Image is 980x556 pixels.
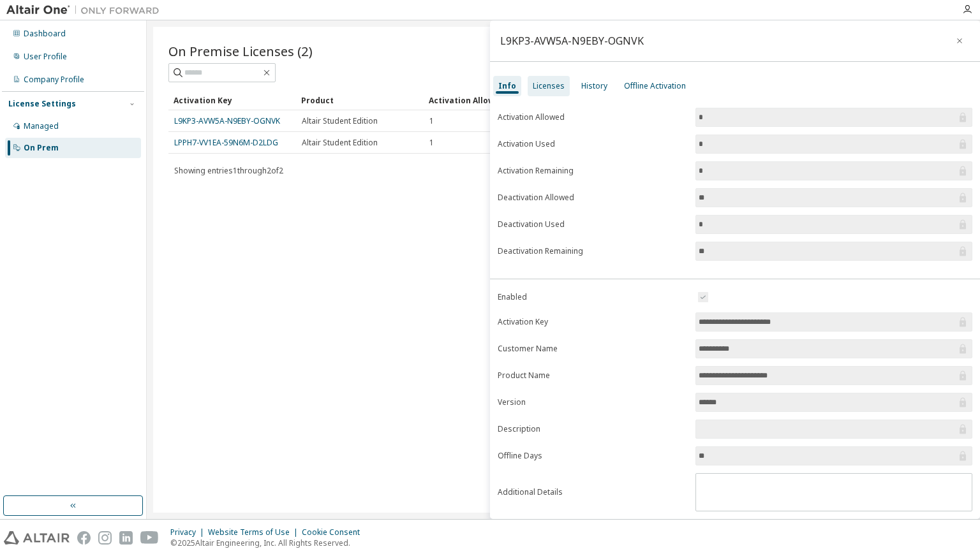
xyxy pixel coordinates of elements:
[174,115,280,126] a: L9KP3-AVW5A-N9EBY-OGNVK
[170,527,208,538] div: Privacy
[498,112,688,122] label: Activation Allowed
[24,29,66,39] div: Dashboard
[498,166,688,176] label: Activation Remaining
[302,527,367,538] div: Cookie Consent
[98,531,112,545] img: instagram.svg
[24,121,59,131] div: Managed
[624,81,686,91] div: Offline Activation
[498,81,516,91] div: Info
[24,52,67,62] div: User Profile
[429,116,434,126] span: 1
[77,531,91,545] img: facebook.svg
[498,317,688,327] label: Activation Key
[24,75,84,85] div: Company Profile
[6,4,166,17] img: Altair One
[498,451,688,461] label: Offline Days
[174,165,283,176] span: Showing entries 1 through 2 of 2
[4,531,70,545] img: altair_logo.svg
[208,527,302,538] div: Website Terms of Use
[498,370,688,381] label: Product Name
[498,424,688,434] label: Description
[170,538,367,548] p: © 2025 Altair Engineering, Inc. All Rights Reserved.
[498,219,688,230] label: Deactivation Used
[119,531,133,545] img: linkedin.svg
[498,292,688,302] label: Enabled
[174,90,291,110] div: Activation Key
[301,90,419,110] div: Product
[581,81,607,91] div: History
[429,90,546,110] div: Activation Allowed
[24,143,59,153] div: On Prem
[498,487,688,497] label: Additional Details
[498,139,688,149] label: Activation Used
[302,116,378,126] span: Altair Student Edition
[498,246,688,256] label: Deactivation Remaining
[174,137,278,148] a: LPPH7-VV1EA-59N6M-D2LDG
[8,99,76,109] div: License Settings
[500,36,644,46] div: L9KP3-AVW5A-N9EBY-OGNVK
[140,531,159,545] img: youtube.svg
[302,138,378,148] span: Altair Student Edition
[168,42,313,60] span: On Premise Licenses (2)
[498,344,688,354] label: Customer Name
[498,397,688,407] label: Version
[429,138,434,148] span: 1
[498,193,688,203] label: Deactivation Allowed
[533,81,565,91] div: Licenses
